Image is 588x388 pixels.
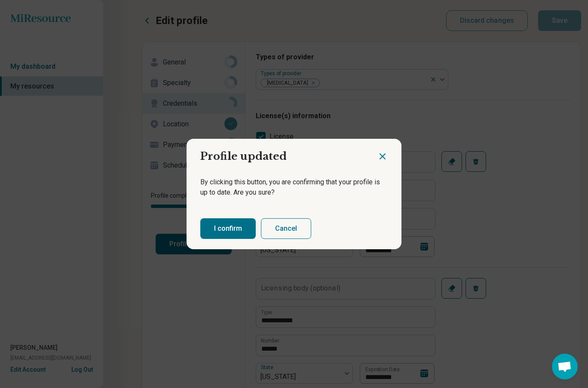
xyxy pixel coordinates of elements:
[187,139,377,167] h2: Profile updated
[377,151,388,162] button: Close dialog
[552,354,578,379] a: Open chat
[200,177,388,198] p: By clicking this button, you are confirming that your profile is up to date. Are you sure?
[200,218,256,239] button: I confirm
[261,218,311,239] button: Cancel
